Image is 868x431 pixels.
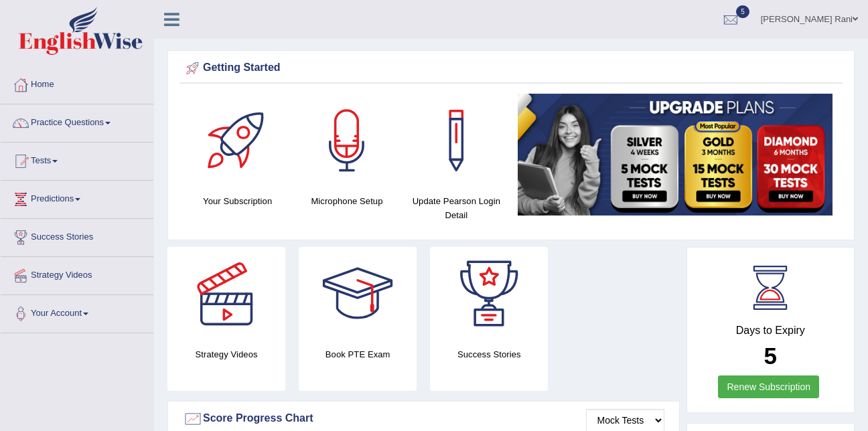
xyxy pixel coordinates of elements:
[518,94,833,215] img: small5.jpg
[167,347,285,361] h4: Strategy Videos
[1,66,153,100] a: Home
[409,194,504,222] h4: Update Pearson Login Detail
[299,194,394,208] h4: Microphone Setup
[1,181,153,214] a: Predictions
[1,143,153,176] a: Tests
[183,409,664,429] div: Score Progress Chart
[1,295,153,329] a: Your Account
[1,257,153,290] a: Strategy Videos
[1,219,153,252] a: Success Stories
[718,375,819,398] a: Renew Subscription
[702,325,840,337] h4: Days to Expiry
[764,343,777,369] b: 5
[183,58,839,78] div: Getting Started
[430,347,548,361] h4: Success Stories
[1,104,153,138] a: Practice Questions
[190,194,285,208] h4: Your Subscription
[736,5,749,18] span: 5
[299,347,417,361] h4: Book PTE Exam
